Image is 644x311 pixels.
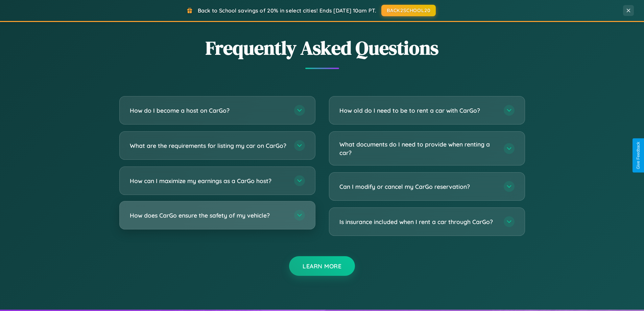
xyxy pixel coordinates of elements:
[636,142,641,169] div: Give Feedback
[198,7,376,14] span: Back to School savings of 20% in select cities! Ends [DATE] 10am PT.
[339,218,497,226] h3: Is insurance included when I rent a car through CarGo?
[130,141,287,150] h3: What are the requirements for listing my car on CarGo?
[339,182,497,191] h3: Can I modify or cancel my CarGo reservation?
[381,5,436,16] button: BACK2SCHOOL20
[339,106,497,115] h3: How old do I need to be to rent a car with CarGo?
[130,211,287,220] h3: How does CarGo ensure the safety of my vehicle?
[289,256,355,276] button: Learn More
[339,140,497,157] h3: What documents do I need to provide when renting a car?
[130,106,287,115] h3: How do I become a host on CarGo?
[119,35,525,61] h2: Frequently Asked Questions
[130,177,287,185] h3: How can I maximize my earnings as a CarGo host?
